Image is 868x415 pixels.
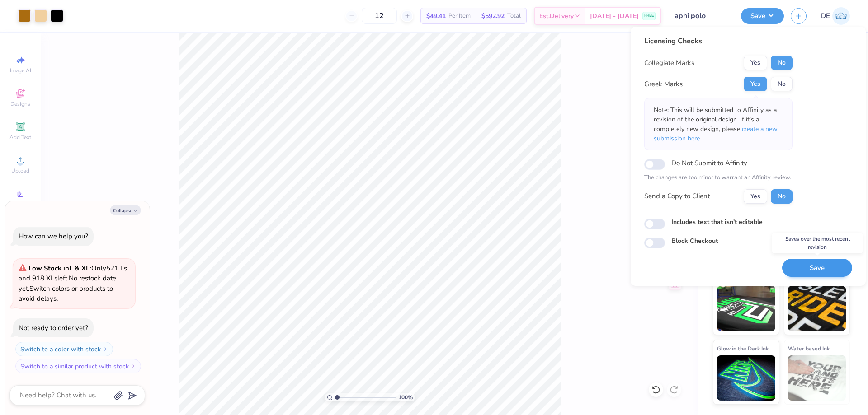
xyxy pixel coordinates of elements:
[771,189,793,204] button: No
[644,191,710,201] div: Send a Copy to Client
[744,56,767,70] button: Yes
[28,264,91,273] strong: Low Stock in L & XL :
[10,67,31,74] span: Image AI
[644,79,683,89] div: Greek Marks
[131,364,136,369] img: Switch to a similar product with stock
[744,189,767,204] button: Yes
[398,393,413,401] span: 100 %
[362,8,397,24] input: – –
[788,344,830,353] span: Water based Ink
[772,233,863,253] div: Saves over the most recent revision
[539,11,574,21] span: Est. Delivery
[744,77,767,91] button: Yes
[644,13,654,19] span: FREE
[644,36,793,47] div: Licensing Checks
[821,11,830,21] span: DE
[15,342,113,356] button: Switch to a color with stock
[19,232,88,241] div: How can we help you?
[10,100,30,107] span: Designs
[481,11,505,21] span: $592.92
[9,134,31,141] span: Add Text
[507,11,521,21] span: Total
[671,236,718,246] label: Block Checkout
[717,344,769,353] span: Glow in the Dark Ink
[19,323,88,332] div: Not ready to order yet?
[19,274,116,293] span: No restock date yet.
[671,217,763,227] label: Includes text that isn't editable
[668,7,734,25] input: Untitled Design
[821,7,850,25] a: DE
[103,346,108,352] img: Switch to a color with stock
[717,355,775,401] img: Glow in the Dark Ink
[426,11,446,21] span: $49.41
[11,167,29,174] span: Upload
[717,286,775,331] img: Neon Ink
[644,173,793,182] p: The changes are too minor to warrant an Affinity review.
[448,11,471,21] span: Per Item
[654,105,783,143] p: Note: This will be submitted to Affinity as a revision of the original design. If it's a complete...
[782,259,852,277] button: Save
[741,8,784,24] button: Save
[788,355,846,401] img: Water based Ink
[590,11,639,21] span: [DATE] - [DATE]
[110,205,141,215] button: Collapse
[832,7,850,25] img: Djian Evardoni
[644,58,694,68] div: Collegiate Marks
[771,77,793,91] button: No
[788,286,846,331] img: Metallic & Glitter Ink
[771,56,793,70] button: No
[15,359,141,373] button: Switch to a similar product with stock
[19,264,127,303] span: Only 521 Ls and 918 XLs left. Switch colors or products to avoid delays.
[671,157,747,169] label: Do Not Submit to Affinity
